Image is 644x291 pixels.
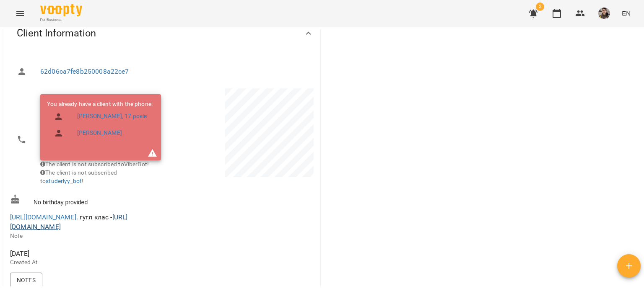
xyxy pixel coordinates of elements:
a: 62d06ca7fe8b250008a22ce7 [40,67,129,75]
a: [PERSON_NAME] [77,129,122,137]
button: Notes [10,273,42,288]
p: Note [10,232,160,240]
span: For Business [40,17,82,23]
span: . гугл клас - [10,213,127,231]
ul: You already have a client with the phone: [47,100,154,145]
p: Created At [10,258,160,267]
a: [URL][DOMAIN_NAME] [10,213,76,221]
span: The client is not subscribed to ! [40,169,117,184]
div: Client Information [3,12,320,55]
img: fc1e08aabc335e9c0945016fe01e34a0.jpg [598,8,610,19]
span: EN [622,9,631,18]
button: EN [618,5,634,21]
button: Menu [10,3,30,23]
span: Client Information [17,27,96,40]
a: [PERSON_NAME], 17 років [77,112,147,121]
span: 2 [536,3,544,11]
a: studerlyy_bot [46,178,82,184]
span: The client is not subscribed to ViberBot! [40,161,149,167]
span: [DATE] [10,249,160,259]
img: Voopty Logo [40,4,82,16]
div: No birthday provided [8,193,162,208]
span: Notes [17,275,36,285]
